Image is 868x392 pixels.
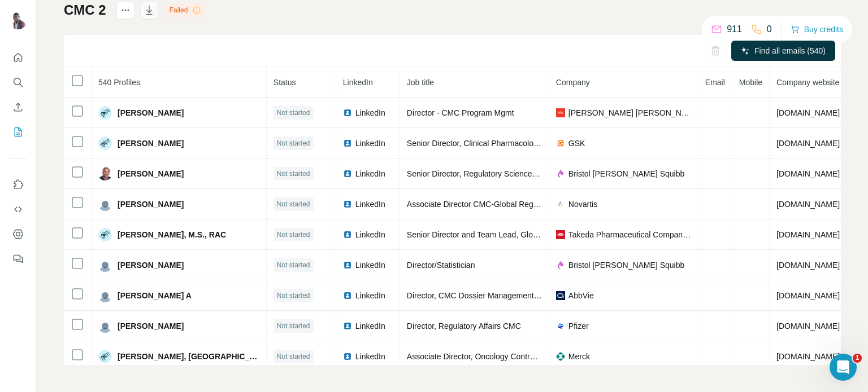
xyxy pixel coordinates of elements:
img: Avatar [9,11,27,29]
span: Merck [568,351,590,362]
span: Novartis [568,199,597,210]
img: LinkedIn logo [343,321,352,331]
span: Company website [776,78,839,87]
span: Senior Director, Regulatory Sciences - CMC [407,169,561,178]
span: [PERSON_NAME] [118,138,184,149]
img: LinkedIn logo [343,261,352,270]
img: company-logo [556,352,565,361]
span: LinkedIn [355,138,385,149]
span: [PERSON_NAME] [118,107,184,118]
span: LinkedIn [355,168,385,179]
img: company-logo [556,108,565,117]
span: LinkedIn [355,199,385,210]
button: Use Surfe on LinkedIn [9,174,27,195]
img: LinkedIn logo [343,200,352,209]
img: company-logo [556,200,565,209]
span: [PERSON_NAME] [118,320,184,332]
span: LinkedIn [355,259,385,271]
span: Status [274,78,296,87]
button: actions [116,1,134,19]
span: Not started [277,108,310,118]
img: Avatar [98,258,112,272]
img: company-logo [556,139,565,148]
span: Not started [277,321,310,331]
span: [DOMAIN_NAME] [776,230,840,239]
span: AbbVie [568,290,594,301]
span: Director - CMC Program Mgmt [407,108,514,117]
img: Avatar [98,289,112,302]
img: company-logo [556,291,565,300]
span: [PERSON_NAME] [118,199,184,210]
span: LinkedIn [355,351,385,362]
button: Use Surfe API [9,199,27,219]
span: Company [556,78,590,87]
span: LinkedIn [355,320,385,332]
span: Not started [277,260,310,270]
button: Find all emails (540) [731,41,835,61]
span: [DOMAIN_NAME] [776,200,840,209]
button: My lists [9,122,27,142]
img: LinkedIn logo [343,108,352,117]
p: 0 [767,23,772,36]
img: LinkedIn logo [343,139,352,148]
span: [DOMAIN_NAME] [776,352,840,361]
span: Not started [277,351,310,362]
span: Senior Director, Clinical Pharmacology Modeling and Simulation [407,139,631,148]
span: Director, CMC Dossier Management at AbbVie [407,291,570,300]
img: LinkedIn logo [343,291,352,300]
span: Bristol [PERSON_NAME] Squibb [568,168,684,179]
button: Feedback [9,249,27,269]
button: Quick start [9,47,27,68]
button: Search [9,72,27,93]
img: Avatar [98,228,112,241]
span: Not started [277,138,310,148]
span: LinkedIn [355,229,385,240]
span: GSK [568,138,585,149]
span: LinkedIn [343,78,373,87]
span: Associate Director, Oncology Contract Modeling & Analytics [407,352,616,361]
span: LinkedIn [355,290,385,301]
img: Avatar [98,167,112,180]
span: [PERSON_NAME], [GEOGRAPHIC_DATA] [118,351,259,362]
span: Not started [277,230,310,240]
span: Not started [277,290,310,301]
span: [PERSON_NAME] A [118,290,192,301]
span: [DOMAIN_NAME] [776,108,840,117]
iframe: Intercom live chat [830,354,857,381]
span: LinkedIn [355,107,385,118]
img: company-logo [556,169,565,178]
img: company-logo [556,230,565,239]
img: LinkedIn logo [343,352,352,361]
span: [DOMAIN_NAME] [776,169,840,178]
h1: CMC 2 [64,1,106,19]
span: Not started [277,199,310,209]
span: [PERSON_NAME], M.S., RAC [118,229,226,240]
span: [DOMAIN_NAME] [776,261,840,270]
span: Director, Regulatory Affairs CMC [407,321,521,331]
button: Enrich CSV [9,97,27,117]
span: Bristol [PERSON_NAME] Squibb [568,259,684,271]
span: Associate Director CMC-Global Regulatory Affairs [407,200,581,209]
img: company-logo [556,261,565,270]
span: Director/Statistician [407,261,475,270]
span: 1 [853,354,862,363]
span: [DOMAIN_NAME] [776,139,840,148]
p: 911 [727,23,742,36]
img: Avatar [98,197,112,211]
img: LinkedIn logo [343,169,352,178]
span: Email [705,78,725,87]
span: Pfizer [568,320,589,332]
span: [PERSON_NAME] [118,168,184,179]
button: Dashboard [9,224,27,244]
span: [DOMAIN_NAME] [776,291,840,300]
span: Takeda Pharmaceutical Company Limited [568,229,691,240]
span: Find all emails (540) [754,45,826,56]
img: Avatar [98,350,112,363]
img: Avatar [98,136,112,150]
span: [PERSON_NAME] [118,259,184,271]
span: Job title [407,78,434,87]
div: Failed [166,3,205,17]
button: Buy credits [791,21,843,37]
span: Senior Director and Team Lead, Global Regulatory Affairs CMC Strategy [407,230,660,239]
img: Avatar [98,319,112,333]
